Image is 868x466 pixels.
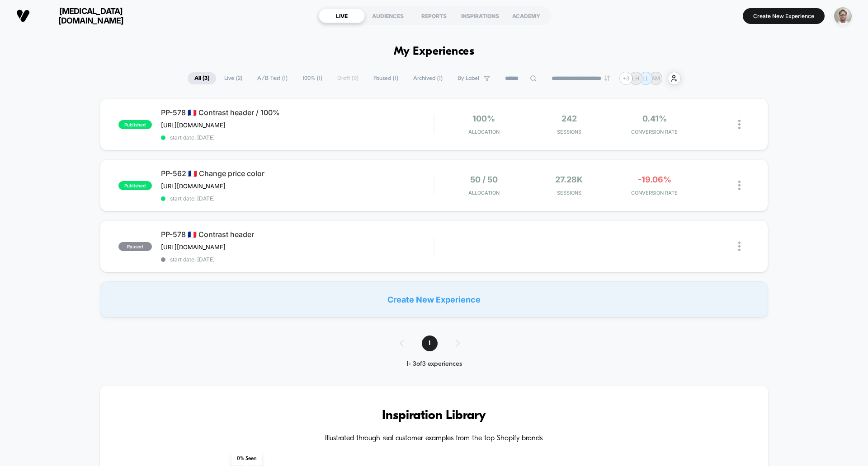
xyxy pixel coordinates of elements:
span: [URL][DOMAIN_NAME] [161,243,226,251]
button: ppic [831,7,854,25]
img: close [738,242,741,251]
span: PP-578 🇫🇷 Contrast header / 100% [161,108,434,117]
span: [URL][DOMAIN_NAME] [161,182,226,190]
div: 1 - 3 of 3 experiences [391,360,478,368]
span: Allocation [468,190,500,196]
span: -19.06% [638,175,671,184]
span: Live ( 2 ) [217,72,249,84]
span: Allocation [468,129,500,135]
span: CONVERSION RATE [614,129,695,135]
span: start date: [DATE] [161,256,434,263]
span: start date: [DATE] [161,134,434,141]
img: end [604,75,610,81]
span: PP-562 🇫🇷 Change price color [161,169,434,178]
span: published [118,181,152,190]
span: published [118,120,152,129]
img: close [738,120,741,129]
span: PP-578 🇫🇷 Contrast header [161,230,434,239]
span: 100% ( 1 ) [296,72,329,84]
span: 1 [422,336,438,351]
span: Paused ( 1 ) [367,72,405,84]
div: INSPIRATIONS [457,9,503,23]
span: 50 / 50 [470,175,498,184]
button: Create New Experience [743,8,825,24]
h4: Illustrated through real customer examples from the top Shopify brands [127,434,741,443]
div: Create New Experience [100,281,768,317]
div: REPORTS [411,9,457,23]
span: start date: [DATE] [161,195,434,202]
span: [MEDICAL_DATA][DOMAIN_NAME] [37,6,145,25]
p: LH [632,75,639,82]
div: AUDIENCES [365,9,411,23]
img: ppic [834,7,852,25]
span: Sessions [529,129,610,135]
span: Sessions [529,190,610,196]
span: 0.41% [642,114,667,123]
span: paused [118,242,152,251]
span: By Label [458,75,479,82]
span: 100% [472,114,495,123]
span: All ( 3 ) [188,72,216,84]
span: 0 % Seen [231,452,262,466]
p: AM [651,75,660,82]
p: LL [642,75,649,82]
div: ACADEMY [503,9,549,23]
h1: My Experiences [394,45,475,58]
span: Archived ( 1 ) [406,72,449,84]
span: [URL][DOMAIN_NAME] [161,121,226,129]
img: Visually logo [16,9,30,23]
span: 27.28k [555,175,583,184]
span: A/B Test ( 1 ) [250,72,294,84]
h3: Inspiration Library [127,409,741,423]
span: CONVERSION RATE [614,190,695,196]
div: + 3 [619,72,632,85]
button: [MEDICAL_DATA][DOMAIN_NAME] [14,6,148,26]
div: LIVE [319,9,365,23]
img: close [738,181,741,190]
span: 242 [561,114,577,123]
